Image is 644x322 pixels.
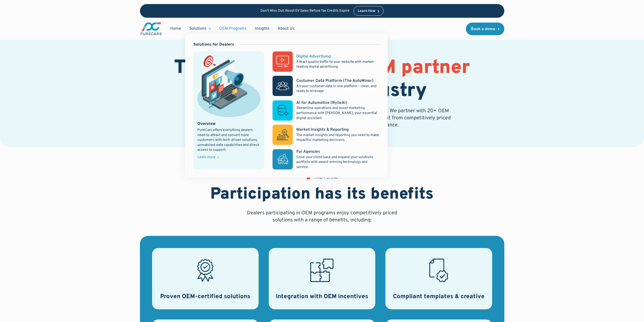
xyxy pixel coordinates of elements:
a: OEM Programs [215,24,251,33]
a: main [140,22,162,36]
div: For Agencies [296,149,320,155]
a: Insights [251,24,274,33]
div: AI for Automotive (RylieAI) [296,100,347,106]
img: purecars logo [140,22,162,36]
a: About Us [274,24,299,33]
h3: Proven OEM-certified solutions [160,293,250,301]
p: Attract quality traffic to your website with market-leading digital advertising [296,60,379,69]
a: Home [166,24,185,33]
a: marketing illustration showing social media channels and campaignsOverviewPureCars offers everyth... [193,51,265,169]
h3: Compliant templates & creative [393,293,485,301]
p: Don’t Miss Out: Boost EV Sales Before Tax Credits Expire [260,9,349,13]
h1: The most extensive in the industry [140,57,504,103]
p: Streamline operations and boost marketing performance with [PERSON_NAME], your essential digital ... [296,106,379,121]
div: Overview [197,121,216,127]
a: For AgenciesGrow your client base and expand your solutions portfolio with award-winning technolo... [273,149,379,169]
p: The market insights and reporting you need to make impactful marketing decisions [296,133,379,143]
div: Book a demo [471,27,495,31]
div: Market Insights & Reporting [296,127,349,132]
div: Learn more [197,156,216,159]
a: Learn How [354,6,384,16]
div: Learn How [358,9,375,13]
a: Book a demo [466,23,504,35]
div: Solutions for Dealers [193,42,234,47]
nav: Solutions [185,34,388,178]
div: Digital Advertising [296,54,331,59]
div: THE PERKS [314,175,338,180]
p: Dealers participating in OEM programs enjoy competitively priced solutions with a range of benefi... [245,210,399,224]
a: Market Insights & ReportingThe market insights and reporting you need to make impactful marketing... [273,125,379,145]
div: Solutions [189,26,206,31]
h2: Participation has its benefits [210,185,434,204]
h3: Integration with OEM incentives [276,293,368,301]
div: Customer Data Platform (The AutoMiner) [296,78,373,84]
a: Customer Data Platform (The AutoMiner)All your customer data in one platform – clean, and ready t... [273,76,379,96]
div: Solutions [185,24,215,33]
img: marketing illustration showing social media channels and campaigns [197,55,261,117]
p: All your customer data in one platform – clean, and ready to leverage [296,84,379,94]
div: PureCars offers everything dealers need to attract and convert more customers with tech-driven so... [197,128,261,153]
a: AI for Automotive (RylieAI)Streamline operations and boost marketing performance with [PERSON_NAM... [273,100,379,121]
p: Grow your client base and expand your solutions portfolio with award-winning technology and service [296,155,379,170]
a: Digital AdvertisingAttract quality traffic to your website with market-leading digital advertising [273,51,379,72]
